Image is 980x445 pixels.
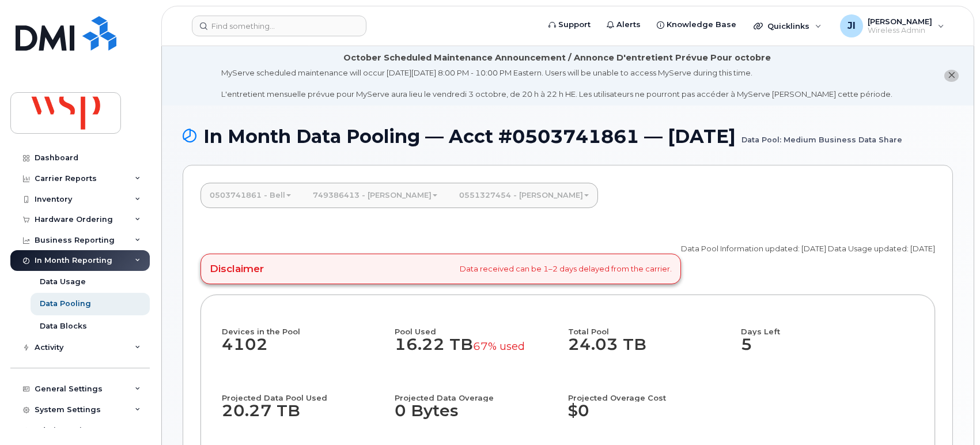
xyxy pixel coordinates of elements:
div: Data received can be 1–2 days delayed from the carrier. [200,254,681,284]
h4: Total Pool [568,316,731,335]
h4: Devices in the Pool [222,316,395,335]
a: 749386413 - [PERSON_NAME] [304,183,447,208]
dd: 20.27 TB [222,402,384,432]
dd: 0 Bytes [395,402,557,432]
div: MyServe scheduled maintenance will occur [DATE][DATE] 8:00 PM - 10:00 PM Eastern. Users will be u... [221,67,892,100]
h4: Projected Data Pool Used [222,382,384,402]
h1: In Month Data Pooling — Acct #0503741861 — [DATE] [183,126,953,146]
a: 0503741861 - Bell [200,183,300,208]
a: 0551327454 - [PERSON_NAME] [450,183,598,208]
dd: $0 [568,402,741,432]
dd: 5 [741,335,914,365]
h4: Disclaimer [210,263,264,274]
button: close notification [944,70,959,82]
small: 67% used [473,340,525,353]
dd: 16.22 TB [395,335,557,365]
dd: 4102 [222,335,395,365]
small: Data Pool: Medium Business Data Share [741,126,902,144]
p: Data Pool Information updated: [DATE] Data Usage updated: [DATE] [681,243,935,254]
div: October Scheduled Maintenance Announcement / Annonce D'entretient Prévue Pour octobre [343,52,771,64]
h4: Days Left [741,316,914,335]
dd: 24.03 TB [568,335,731,365]
h4: Projected Overage Cost [568,382,741,402]
h4: Pool Used [395,316,557,335]
h4: Projected Data Overage [395,382,557,402]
